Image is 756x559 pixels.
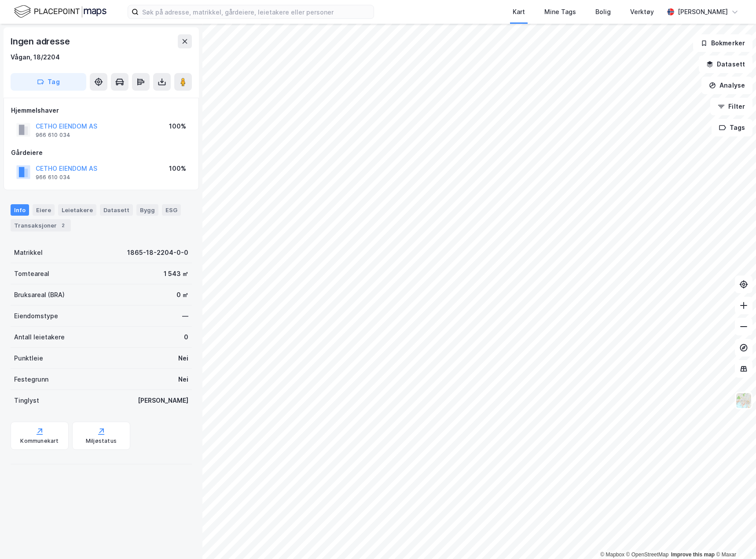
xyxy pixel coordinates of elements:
div: Transaksjoner [11,219,71,232]
div: Gårdeiere [11,147,191,158]
input: Søk på adresse, matrikkel, gårdeiere, leietakere eller personer [139,5,374,18]
div: Leietakere [58,204,96,216]
div: Tomteareal [14,268,49,279]
a: OpenStreetMap [626,552,669,558]
div: 966 610 034 [36,132,70,139]
div: Bruksareal (BRA) [14,290,65,300]
a: Mapbox [600,552,624,558]
div: Kommunekart [20,438,59,445]
div: Festegrunn [14,374,48,385]
div: Eiendomstype [14,311,58,321]
div: 0 [184,332,188,342]
div: Ingen adresse [11,34,71,48]
div: — [182,311,188,321]
div: Miljøstatus [86,438,117,445]
div: Antall leietakere [14,332,65,342]
img: Z [735,392,752,409]
div: Punktleie [14,353,43,364]
div: 0 ㎡ [176,290,188,300]
button: Tag [11,73,86,91]
img: logo.f888ab2527a4732fd821a326f86c7f29.svg [14,4,106,19]
div: Verktøy [630,7,654,17]
button: Tags [712,119,752,136]
div: 100% [169,121,186,132]
div: Nei [178,374,188,385]
div: Vågan, 18/2204 [11,52,60,63]
div: 100% [169,163,186,174]
button: Analyse [701,77,752,94]
button: Datasett [699,55,752,73]
div: Eiere [33,204,55,216]
div: Bolig [595,7,611,17]
div: 1 543 ㎡ [164,268,188,279]
div: Kart [513,7,525,17]
div: [PERSON_NAME] [138,395,188,406]
div: Hjemmelshaver [11,105,191,116]
a: Improve this map [671,552,715,558]
div: 2 [59,221,67,230]
div: Tinglyst [14,395,39,406]
div: Mine Tags [544,7,576,17]
div: 1865-18-2204-0-0 [127,247,188,258]
div: Info [11,204,29,216]
div: ESG [162,204,181,216]
div: Datasett [100,204,133,216]
div: [PERSON_NAME] [678,7,728,17]
div: Bygg [136,204,158,216]
button: Filter [710,98,752,115]
div: 966 610 034 [36,174,70,181]
div: Matrikkel [14,247,43,258]
iframe: Chat Widget [712,517,756,559]
div: Nei [178,353,188,364]
button: Bokmerker [693,34,752,52]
